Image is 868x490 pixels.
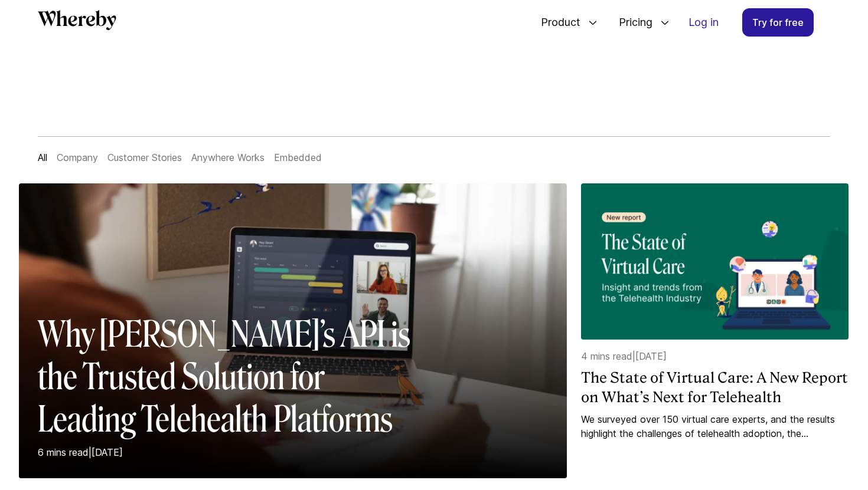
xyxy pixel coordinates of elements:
a: Log in [679,9,728,36]
a: Try for free [742,8,814,37]
a: We surveyed over 150 virtual care experts, and the results highlight the challenges of telehealth... [581,412,848,440]
a: Embedded [274,152,322,163]
p: 6 mins read | [DATE] [38,445,422,459]
a: Company [57,152,98,163]
h2: Why [PERSON_NAME]’s API is the Trusted Solution for Leading Telehealth Platforms [38,313,422,440]
a: Whereby [38,10,116,34]
a: The State of Virtual Care: A New Report on What’s Next for Telehealth [581,368,848,407]
p: 4 mins read | [DATE] [581,349,848,363]
span: Product [529,3,583,42]
svg: Whereby [38,10,116,30]
span: Pricing [607,3,655,42]
a: Customer Stories [107,152,182,163]
a: All [38,152,47,163]
a: Anywhere Works [191,152,265,163]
